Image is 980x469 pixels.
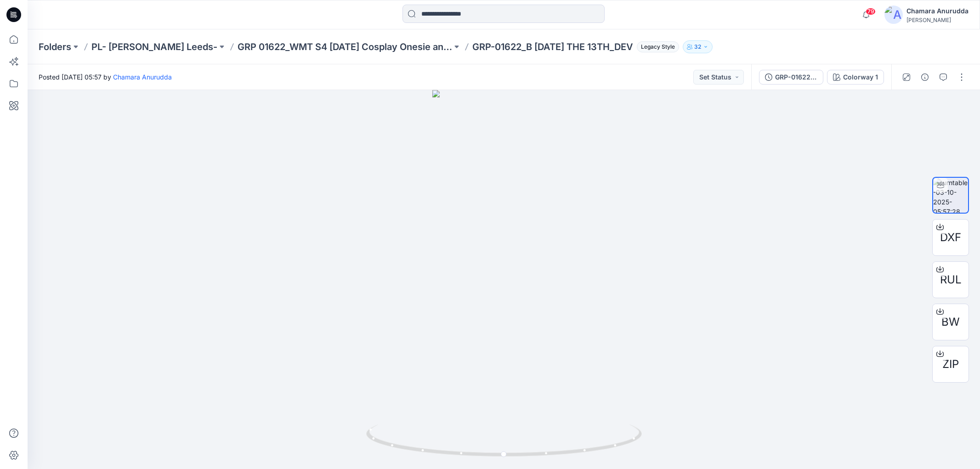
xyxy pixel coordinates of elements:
button: GRP-01622_B [DATE] THE 13TH_DEV [759,70,823,85]
div: Chamara Anurudda [906,6,969,17]
div: Colorway 1 [843,72,878,82]
span: 79 [866,8,876,15]
div: GRP-01622_B [DATE] THE 13TH_DEV [775,72,817,82]
span: RUL [940,271,962,288]
a: PL- [PERSON_NAME] Leeds- [91,40,217,53]
span: DXF [940,229,961,246]
a: Folders [39,40,71,53]
span: Legacy Style [637,41,679,52]
button: Colorway 1 [827,70,884,85]
img: turntable-03-10-2025-05:57:28 [933,178,968,213]
a: GRP 01622_WMT S4 [DATE] Cosplay Onesie and Lounger [238,40,452,53]
img: avatar [884,6,903,24]
a: Chamara Anurudda [113,73,172,81]
span: BW [941,314,960,330]
button: Details [918,70,932,85]
p: 32 [694,42,701,52]
span: Posted [DATE] 05:57 by [39,72,172,82]
button: Legacy Style [633,40,679,53]
span: ZIP [942,356,959,373]
p: GRP-01622_B [DATE] THE 13TH_DEV [472,40,633,53]
div: [PERSON_NAME] [906,17,969,23]
button: 32 [683,40,713,53]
